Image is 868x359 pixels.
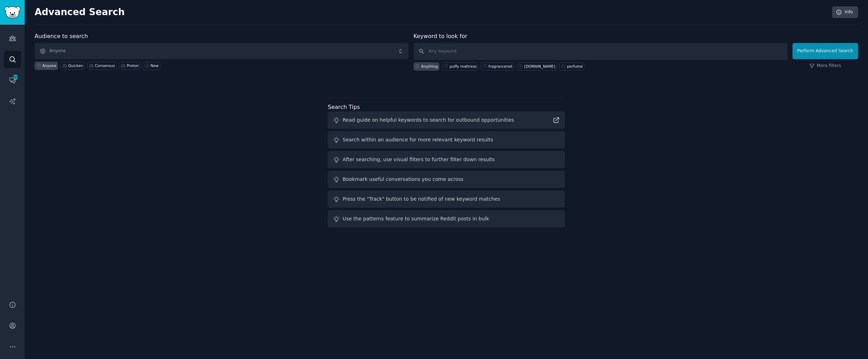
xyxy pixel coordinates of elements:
div: After searching, use visual filters to further filter down results [343,156,495,163]
div: Anyone [42,63,56,68]
a: More filters [809,63,841,69]
h2: Advanced Search [35,7,828,18]
div: Proton [127,63,139,68]
div: Search within an audience for more relevant keyword results [343,136,493,144]
div: Bookmark useful conversations you come across [343,176,464,183]
div: fragrancenet [488,64,512,69]
div: Quicken [68,63,83,68]
input: Any keyword [414,43,788,60]
label: Audience to search [35,33,88,39]
div: New [150,63,158,68]
img: GummySearch logo [4,6,20,19]
a: Info [832,6,858,18]
div: puffy mattress [450,64,477,69]
div: Read guide on helpful keywords to search for outbound opportunities [343,116,514,124]
div: Press the "Track" button to be notified of new keyword matches [343,195,500,203]
a: New [143,62,160,70]
span: 368 [12,75,19,80]
a: 368 [4,72,21,89]
div: perfume [567,64,583,69]
label: Keyword to look for [414,33,468,39]
div: Consensus [95,63,115,68]
div: [DOMAIN_NAME] [524,64,555,69]
div: Use the patterns feature to summarize Reddit posts in bulk [343,215,489,223]
button: Anyone [35,43,409,59]
div: Anything [421,64,438,69]
label: Search Tips [328,104,360,110]
button: Perform Advanced Search [792,43,858,59]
